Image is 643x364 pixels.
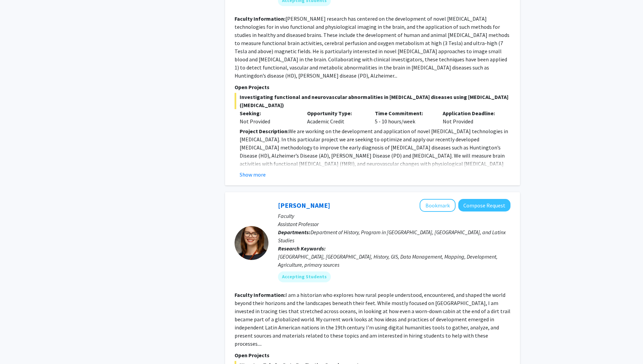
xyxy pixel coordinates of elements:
[240,117,297,125] div: Not Provided
[307,109,365,117] p: Opportunity Type:
[278,220,510,228] p: Assistant Professor
[235,15,509,79] fg-read-more: [PERSON_NAME] research has centered on the development of novel [MEDICAL_DATA] technologies for i...
[235,351,510,359] p: Open Projects
[302,109,370,125] div: Academic Credit
[240,128,289,135] strong: Project Description:
[235,291,510,347] fg-read-more: I am a historian who explores how rural people understood, encountered, and shaped the world beyo...
[240,170,266,179] button: Show more
[235,83,510,91] p: Open Projects
[370,109,438,125] div: 5 - 10 hours/week
[278,245,326,252] b: Research Keywords:
[438,109,505,125] div: Not Provided
[278,229,310,236] b: Departments:
[278,252,510,269] div: [GEOGRAPHIC_DATA], [GEOGRAPHIC_DATA], History, GIS, Data Management, Mapping, Development, Agricu...
[235,93,510,109] span: Investigating functional and neurovascular abnormalities in [MEDICAL_DATA] diseases using [MEDICA...
[458,199,510,211] button: Compose Request to Casey Lurtz
[235,291,285,298] b: Faculty Information:
[443,109,500,117] p: Application Deadline:
[5,333,29,359] iframe: Chat
[278,229,506,244] span: Department of History, Program in [GEOGRAPHIC_DATA], [GEOGRAPHIC_DATA], and Latinx Studies
[278,201,330,209] a: [PERSON_NAME]
[420,199,456,212] button: Add Casey Lurtz to Bookmarks
[278,271,331,282] mat-chip: Accepting Students
[240,109,297,117] p: Seeking:
[240,127,510,176] p: We are working on the development and application of novel [MEDICAL_DATA] technologies in [MEDICA...
[235,15,285,22] b: Faculty Information:
[278,212,510,220] p: Faculty
[375,109,433,117] p: Time Commitment:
